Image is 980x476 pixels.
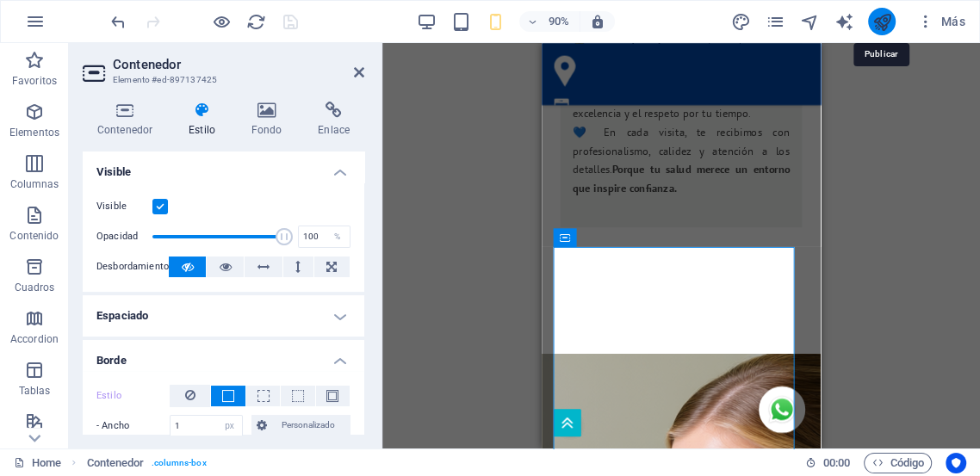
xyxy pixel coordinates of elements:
button: Usercentrics [946,453,966,473]
h3: Elemento #ed-897137425 [113,72,330,88]
button: text_generator [834,11,854,32]
label: Visible [96,196,152,217]
button: Más [909,8,972,35]
p: Cuadros [15,281,55,294]
button: Código [864,453,932,473]
button: 90% [519,11,580,32]
div: % [326,226,350,247]
span: : [835,456,838,469]
span: Haz clic para seleccionar y doble clic para editar [87,453,145,473]
h4: Estilo [174,102,237,138]
button: undo [108,11,128,32]
label: - Ancho [96,416,170,436]
i: Navegador [800,12,820,32]
h2: Contenedor [113,57,364,72]
i: Diseño (Ctrl+Alt+Y) [731,12,751,32]
h4: Espaciado [83,295,364,337]
p: Tablas [19,384,51,398]
button: reload [245,11,266,32]
i: Deshacer: Cambiar texto (Ctrl+Z) [109,12,128,32]
button: pages [765,11,785,32]
h4: Visible [83,151,364,182]
span: 00 00 [823,453,850,473]
i: Al redimensionar, ajustar el nivel de zoom automáticamente para ajustarse al dispositivo elegido. [590,14,605,29]
h6: Tiempo de la sesión [805,453,851,473]
h4: Borde [83,340,364,371]
p: Elementos [9,126,59,139]
label: Opacidad [96,232,152,241]
button: Personalizado [251,415,351,436]
span: . columns-box [152,453,207,473]
p: Favoritos [12,74,57,88]
button: publish [868,8,896,35]
h6: 90% [545,11,573,32]
span: Código [871,453,924,473]
i: AI Writer [834,12,854,32]
p: Contenido [9,229,59,243]
h4: Fondo [237,102,304,138]
a: Home [14,453,61,473]
h4: Enlace [303,102,364,138]
nav: breadcrumb [87,453,207,473]
p: Columnas [10,177,59,191]
h4: Contenedor [83,102,174,138]
span: Personalizado [272,415,346,436]
label: Desbordamiento [96,257,169,277]
label: Estilo [96,386,170,406]
button: design [730,11,751,32]
button: navigator [799,11,820,32]
span: Más [916,13,965,30]
i: Volver a cargar página [246,12,266,32]
i: Páginas (Ctrl+Alt+S) [766,12,785,32]
p: Accordion [10,332,59,346]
